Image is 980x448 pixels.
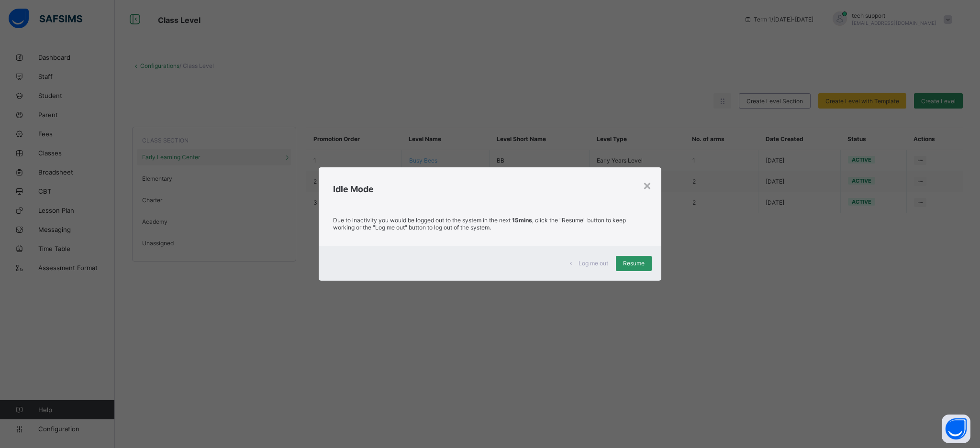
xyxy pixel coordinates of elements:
strong: 15mins [512,217,532,224]
button: Open asap [942,415,970,443]
span: Resume [623,260,645,267]
h2: Idle Mode [333,184,647,194]
p: Due to inactivity you would be logged out to the system in the next , click the "Resume" button t... [333,217,647,231]
span: Log me out [579,260,608,267]
div: × [643,177,652,193]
